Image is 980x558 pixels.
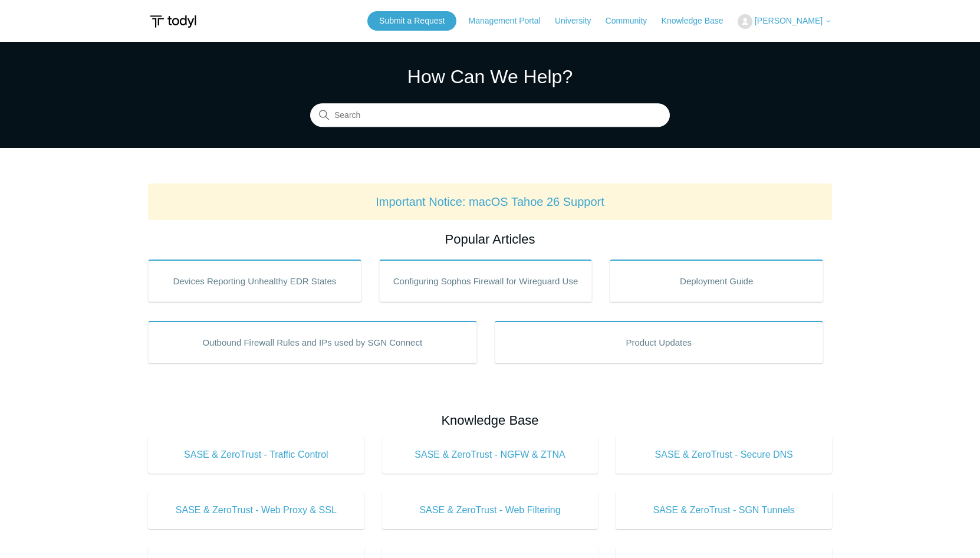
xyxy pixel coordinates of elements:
[382,491,598,529] a: SASE & ZeroTrust - Web Filtering
[166,503,347,517] span: SASE & ZeroTrust - Web Proxy & SSL
[400,448,581,462] span: SASE & ZeroTrust - NGFW & ZTNA
[367,11,456,31] a: Submit a Request
[148,229,832,249] h2: Popular Articles
[633,503,814,517] span: SASE & ZeroTrust - SGN Tunnels
[616,436,832,474] a: SASE & ZeroTrust - Secure DNS
[382,436,598,474] a: SASE & ZeroTrust - NGFW & ZTNA
[148,260,361,302] a: Devices Reporting Unhealthy EDR States
[616,491,832,529] a: SASE & ZeroTrust - SGN Tunnels
[633,448,814,462] span: SASE & ZeroTrust - Secure DNS
[610,260,823,302] a: Deployment Guide
[310,63,670,91] h1: How Can We Help?
[148,436,364,474] a: SASE & ZeroTrust - Traffic Control
[400,503,581,517] span: SASE & ZeroTrust - Web Filtering
[738,14,832,29] button: [PERSON_NAME]
[376,195,604,208] a: Important Notice: macOS Tahoe 26 Support
[662,15,735,27] a: Knowledge Base
[755,16,823,25] span: [PERSON_NAME]
[379,260,593,302] a: Configuring Sophos Firewall for Wireguard Use
[148,411,832,430] h2: Knowledge Base
[495,321,824,363] a: Product Updates
[606,15,659,27] a: Community
[469,15,553,27] a: Management Portal
[310,104,670,127] input: Search
[148,321,477,363] a: Outbound Firewall Rules and IPs used by SGN Connect
[555,15,603,27] a: University
[148,11,198,32] img: Todyl Support Center Help Center home page
[166,448,347,462] span: SASE & ZeroTrust - Traffic Control
[148,491,364,529] a: SASE & ZeroTrust - Web Proxy & SSL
